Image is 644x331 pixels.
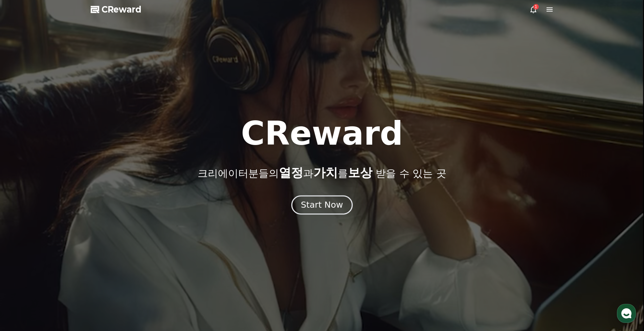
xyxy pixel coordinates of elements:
[198,166,446,180] p: 크리에이터분들의 과 를 받을 수 있는 곳
[45,215,87,232] a: 대화
[291,195,353,214] button: Start Now
[301,199,343,211] div: Start Now
[348,166,372,180] span: 보상
[102,4,141,15] span: CReward
[91,4,141,15] a: CReward
[21,225,25,230] span: 홈
[533,4,539,9] div: 1
[62,225,70,231] span: 대화
[87,215,130,232] a: 설정
[529,5,537,14] a: 1
[293,203,351,209] a: Start Now
[2,215,45,232] a: 홈
[241,117,403,150] h1: CReward
[105,225,113,230] span: 설정
[279,166,303,180] span: 열정
[313,166,338,180] span: 가치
